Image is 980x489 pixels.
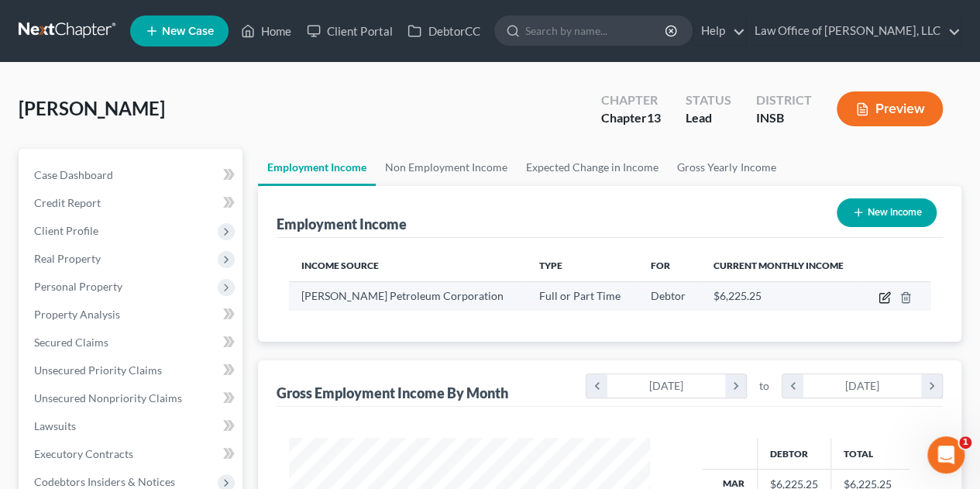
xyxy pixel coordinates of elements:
span: New Case [162,26,214,37]
a: Gross Yearly Income [668,149,785,186]
div: Employment Income [277,215,407,233]
i: chevron_right [725,374,746,398]
a: Employment Income [258,149,376,186]
button: New Income [837,198,937,227]
button: Preview [837,91,943,126]
div: Chapter [601,109,661,127]
a: Unsecured Priority Claims [22,356,242,384]
span: For [651,260,670,271]
span: Codebtors Insiders & Notices [34,475,175,488]
span: Credit Report [34,196,101,209]
span: Unsecured Priority Claims [34,363,162,377]
a: Property Analysis [22,301,242,329]
a: Secured Claims [22,329,242,356]
div: Gross Employment Income By Month [277,384,508,402]
i: chevron_right [921,374,942,398]
span: Debtor [651,289,686,302]
span: Secured Claims [34,336,108,349]
span: Type [539,260,562,271]
span: Client Profile [34,224,98,237]
input: Search by name... [525,16,667,45]
a: Expected Change in Income [517,149,668,186]
a: Unsecured Nonpriority Claims [22,384,242,412]
a: Case Dashboard [22,161,242,189]
span: Lawsuits [34,419,76,432]
span: Unsecured Nonpriority Claims [34,391,182,405]
div: INSB [756,109,812,127]
span: 1 [959,436,971,449]
a: Credit Report [22,189,242,217]
a: Client Portal [299,17,400,45]
span: Current Monthly Income [713,260,843,271]
span: Executory Contracts [34,447,133,460]
a: Law Office of [PERSON_NAME], LLC [747,17,961,45]
i: chevron_left [782,374,803,398]
a: Executory Contracts [22,440,242,468]
span: Full or Part Time [539,289,621,302]
div: [DATE] [607,374,726,398]
div: Chapter [601,91,661,109]
i: chevron_left [586,374,607,398]
div: Status [686,91,731,109]
span: [PERSON_NAME] Petroleum Corporation [301,289,504,302]
a: Non Employment Income [376,149,517,186]
a: Lawsuits [22,412,242,440]
th: Total [830,438,910,469]
div: [DATE] [803,374,922,398]
span: [PERSON_NAME] [19,97,165,119]
span: Personal Property [34,280,122,293]
span: 13 [647,110,661,125]
div: Lead [686,109,731,127]
a: DebtorCC [400,17,487,45]
a: Help [693,17,745,45]
div: District [756,91,812,109]
span: Real Property [34,252,101,265]
span: to [759,378,769,394]
iframe: Intercom live chat [927,436,965,474]
span: Income Source [301,260,379,271]
a: Home [233,17,299,45]
span: Case Dashboard [34,168,113,181]
th: Debtor [757,438,830,469]
span: Property Analysis [34,308,120,321]
span: $6,225.25 [713,289,761,302]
